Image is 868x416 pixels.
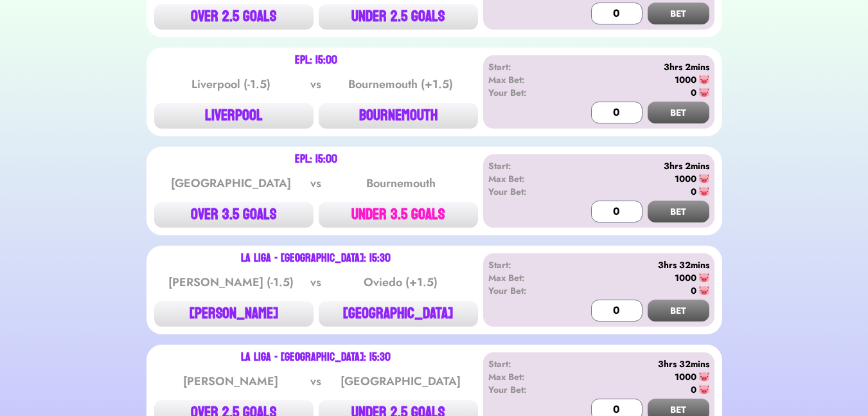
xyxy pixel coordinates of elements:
[166,75,296,93] div: Liverpool (-1.5)
[699,372,709,382] img: 🐷
[488,258,562,271] div: Start:
[488,370,562,383] div: Max Bet:
[166,372,296,390] div: [PERSON_NAME]
[241,352,391,363] div: La Liga - [GEOGRAPHIC_DATA]: 15:30
[319,202,478,228] button: UNDER 3.5 GOALS
[295,154,337,165] div: EPL: 15:00
[699,186,709,197] img: 🐷
[488,60,562,73] div: Start:
[562,60,709,73] div: 3hrs 2mins
[488,172,562,185] div: Max Bet:
[336,174,466,192] div: Bournemouth
[336,372,466,390] div: [GEOGRAPHIC_DATA]
[699,285,709,296] img: 🐷
[675,73,696,86] div: 1000
[154,301,314,327] button: [PERSON_NAME]
[319,4,478,30] button: UNDER 2.5 GOALS
[319,103,478,129] button: BOURNEMOUTH
[166,273,296,291] div: [PERSON_NAME] (-1.5)
[154,202,314,228] button: OVER 3.5 GOALS
[675,370,696,383] div: 1000
[336,273,466,291] div: Oviedo (+1.5)
[154,4,314,30] button: OVER 2.5 GOALS
[699,87,709,98] img: 🐷
[488,86,562,99] div: Your Bet:
[562,159,709,172] div: 3hrs 2mins
[166,174,296,192] div: [GEOGRAPHIC_DATA]
[648,3,709,24] button: BET
[691,284,696,297] div: 0
[675,271,696,284] div: 1000
[699,273,709,283] img: 🐷
[488,383,562,396] div: Your Bet:
[562,258,709,271] div: 3hrs 32mins
[699,174,709,184] img: 🐷
[488,159,562,172] div: Start:
[691,383,696,396] div: 0
[308,273,324,291] div: vs
[648,300,709,321] button: BET
[308,174,324,192] div: vs
[154,103,314,129] button: LIVERPOOL
[488,73,562,86] div: Max Bet:
[691,185,696,198] div: 0
[648,102,709,123] button: BET
[336,75,466,93] div: Bournemouth (+1.5)
[699,75,709,85] img: 🐷
[488,271,562,284] div: Max Bet:
[691,86,696,99] div: 0
[319,301,478,327] button: [GEOGRAPHIC_DATA]
[308,372,324,390] div: vs
[648,201,709,222] button: BET
[488,185,562,198] div: Your Bet:
[295,55,337,66] div: EPL: 15:00
[308,75,324,93] div: vs
[488,357,562,370] div: Start:
[488,284,562,297] div: Your Bet:
[699,384,709,395] img: 🐷
[562,357,709,370] div: 3hrs 32mins
[241,253,391,264] div: La Liga - [GEOGRAPHIC_DATA]: 15:30
[675,172,696,185] div: 1000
